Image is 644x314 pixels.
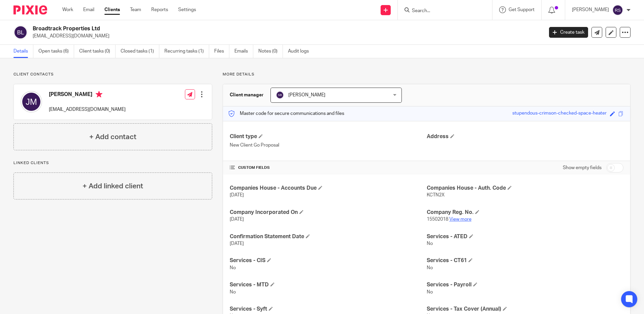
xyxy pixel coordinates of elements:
p: [PERSON_NAME] [572,6,609,13]
span: No [427,241,433,246]
span: [PERSON_NAME] [288,93,325,97]
a: Closed tasks (1) [121,45,159,58]
span: No [427,265,433,270]
p: Linked clients [13,160,212,166]
span: KCTN2X [427,193,445,197]
p: Master code for secure communications and files [228,110,344,117]
a: Team [130,6,141,13]
h4: Services - MTD [230,281,426,288]
p: [EMAIL_ADDRESS][DOMAIN_NAME] [33,33,539,39]
a: Work [62,6,73,13]
h4: Address [427,133,623,140]
a: Open tasks (6) [38,45,74,58]
a: Client tasks (0) [79,45,116,58]
span: No [230,290,236,294]
span: 15502018 [427,217,448,222]
h4: + Add contact [89,132,136,142]
h4: + Add linked client [83,181,143,191]
h3: Client manager [230,92,264,98]
img: Pixie [13,5,47,14]
img: svg%3E [612,5,623,15]
h4: [PERSON_NAME] [49,91,126,99]
img: svg%3E [13,25,28,39]
a: Emails [234,45,253,58]
p: More details [223,72,631,77]
h2: Broadtrack Properties Ltd [33,25,438,32]
div: stupendous-crimson-checked-space-heater [512,110,607,118]
a: Email [83,6,94,13]
a: Clients [104,6,120,13]
input: Search [411,8,472,14]
a: View more [449,217,472,222]
p: [EMAIL_ADDRESS][DOMAIN_NAME] [49,106,126,113]
label: Show empty fields [563,164,602,171]
h4: Companies House - Auth. Code [427,185,623,192]
a: Create task [549,27,588,38]
h4: Client type [230,133,426,140]
h4: Services - ATED [427,233,623,240]
span: [DATE] [230,217,244,222]
h4: Companies House - Accounts Due [230,185,426,192]
h4: Company Incorporated On [230,209,426,216]
a: Recurring tasks (1) [164,45,209,58]
img: svg%3E [21,91,42,113]
span: Get Support [509,7,535,12]
h4: CUSTOM FIELDS [230,165,426,170]
p: Client contacts [13,72,212,77]
h4: Company Reg. No. [427,209,623,216]
h4: Services - CIS [230,257,426,264]
a: Settings [178,6,196,13]
h4: Services - CT61 [427,257,623,264]
i: Primary [96,91,102,98]
a: Audit logs [288,45,314,58]
h4: Services - Payroll [427,281,623,288]
a: Notes (0) [258,45,283,58]
span: No [230,265,236,270]
a: Details [13,45,33,58]
h4: Confirmation Statement Date [230,233,426,240]
span: No [427,290,433,294]
h4: Services - Syft [230,306,426,313]
h4: Services - Tax Cover (Annual) [427,306,623,313]
p: New Client Go Proposal [230,142,426,149]
img: svg%3E [276,91,284,99]
a: Files [214,45,229,58]
span: [DATE] [230,193,244,197]
span: [DATE] [230,241,244,246]
a: Reports [151,6,168,13]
